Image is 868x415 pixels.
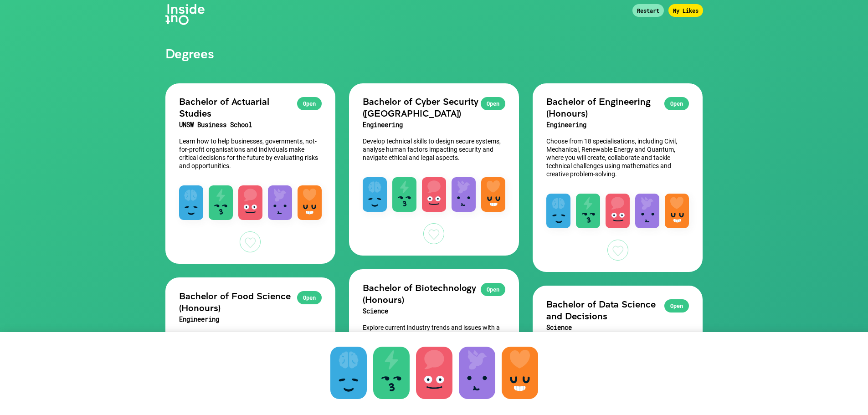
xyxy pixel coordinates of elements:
[363,282,505,305] h2: Bachelor of Biotechnology (Honours)
[179,137,322,170] p: Learn how to help businesses, governments, not-for-profit organisations and indivduals make criti...
[297,291,322,304] div: Open
[533,83,703,272] a: OpenBachelor of Engineering (Honours)EngineeringChoose from 18 specialisations, including Civil, ...
[179,332,322,364] p: Develop a comprehensive background in mathematics, natural and applied sciences to study the prop...
[481,97,505,110] div: Open
[546,298,689,322] h2: Bachelor of Data Science and Decisions
[546,322,689,333] h3: Science
[481,283,505,296] div: Open
[297,97,322,110] div: Open
[363,323,505,356] p: Explore current industry trends and issues with a focus on how cell biology and chemistry knowled...
[546,119,689,131] h3: Engineering
[179,95,322,119] h2: Bachelor of Actuarial Studies
[363,119,505,131] h3: Engineering
[632,4,664,17] div: Restart
[349,83,519,256] a: OpenBachelor of Cyber Security ([GEOGRAPHIC_DATA])EngineeringDevelop technical skills to design s...
[363,305,505,317] h3: Science
[664,299,689,313] div: Open
[179,290,322,313] h2: Bachelor of Food Science (Honours)
[363,137,505,162] p: Develop technical skills to design secure systems, analyse human factors impacting security and n...
[546,137,689,178] p: Choose from 18 specialisations, including Civil, Mechanical, Renewable Energy and Quantum, where ...
[179,119,322,131] h3: UNSW Business School
[363,95,505,119] h2: Bachelor of Cyber Security ([GEOGRAPHIC_DATA])
[668,6,717,15] a: My Likes
[546,95,689,119] h2: Bachelor of Engineering (Honours)
[165,83,335,264] a: OpenBachelor of Actuarial StudiesUNSW Business SchoolLearn how to help businesses, governments, n...
[668,4,703,17] div: My Likes
[179,313,322,325] h3: Engineering
[664,97,689,110] div: Open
